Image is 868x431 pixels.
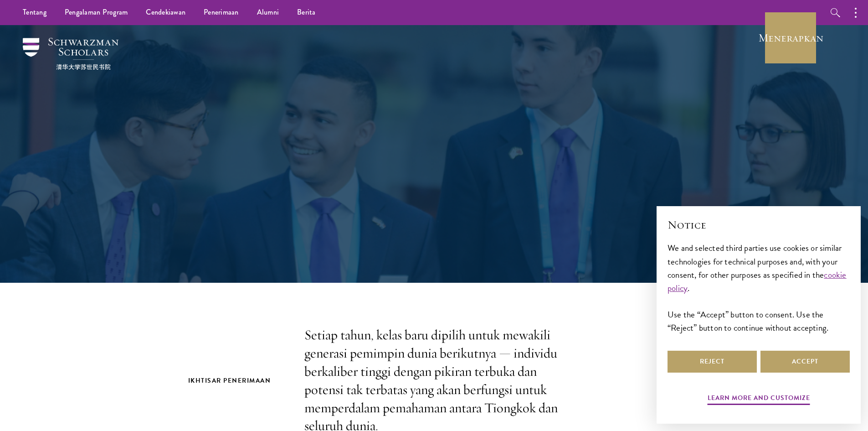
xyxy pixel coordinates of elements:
[23,7,46,17] font: Tentang
[411,93,458,103] font: Penerimaan
[257,7,279,17] font: Alumni
[204,7,239,17] font: Penerimaan
[146,7,185,17] font: Cendekiawan
[297,7,316,17] font: Berita
[65,7,128,17] font: Pengalaman Program
[760,351,850,373] button: Accept
[708,392,810,406] button: Learn more and customize
[302,125,567,225] font: Bergabunglah dengan generasi pemimpin dunia berikutnya.
[668,268,847,295] a: cookie policy
[23,38,118,70] img: Schwarzman Scholars
[668,217,850,233] h2: Notice
[765,12,816,63] a: Menerapkan
[668,241,850,334] div: We and selected third parties use cookies or similar technologies for technical purposes and, wit...
[188,376,271,385] font: Ikhtisar Penerimaan
[758,31,823,45] font: Menerapkan
[668,351,757,373] button: Reject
